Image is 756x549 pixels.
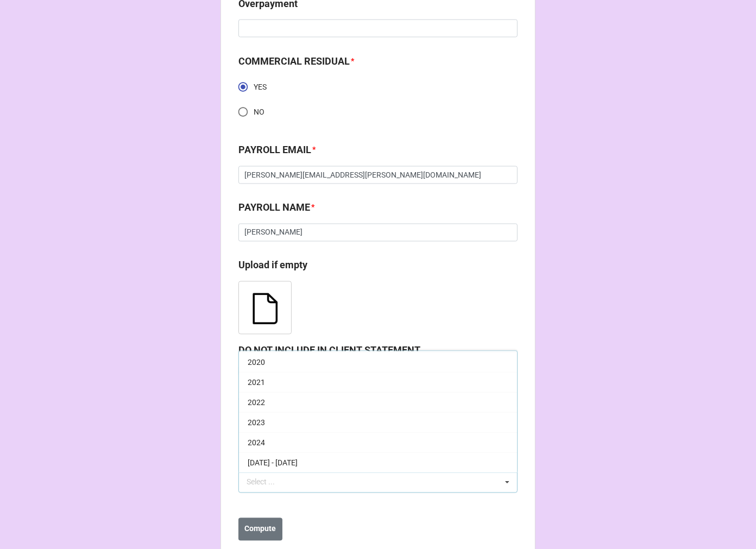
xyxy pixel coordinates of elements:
[238,343,420,358] label: DO NOT INCLUDE IN CLIENT STATEMENT
[254,81,267,93] span: YES
[238,277,300,335] div: Lee Hubilla - Check Authorization Form.pdf
[238,143,311,158] label: PAYROLL EMAIL
[245,523,276,535] b: Compute
[254,106,264,118] span: NO
[248,438,265,447] span: 2024
[239,282,291,334] img: empty_file_icon-icons.com_72420.png
[238,54,350,69] label: COMMERCIAL RESIDUAL
[238,518,282,541] button: Compute
[248,398,265,407] span: 2022
[248,378,265,387] span: 2021
[238,200,310,216] label: PAYROLL NAME
[248,418,265,427] span: 2023
[248,358,265,367] span: 2020
[248,458,298,467] span: [DATE] - [DATE]
[238,260,307,271] b: Upload if empty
